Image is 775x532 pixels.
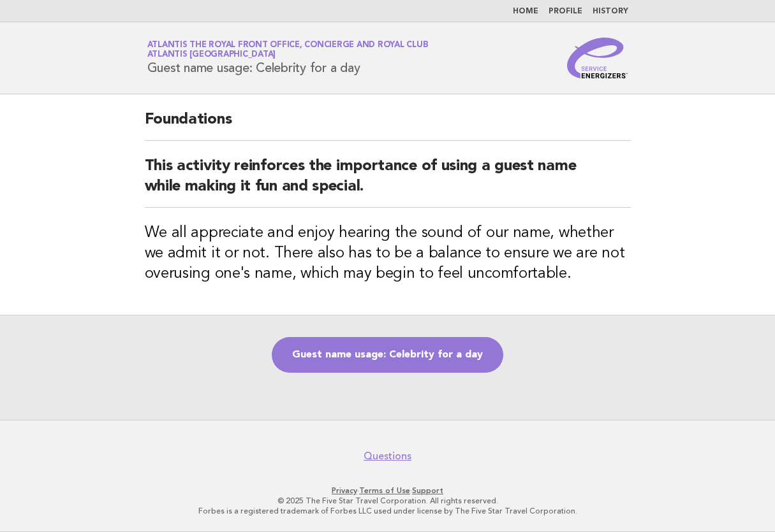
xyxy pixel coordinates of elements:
a: History [593,8,628,15]
a: Atlantis The Royal Front Office, Concierge and Royal ClubAtlantis [GEOGRAPHIC_DATA] [147,41,429,59]
p: © 2025 The Five Star Travel Corporation. All rights reserved. [18,496,757,506]
a: Terms of Use [359,486,410,495]
img: Service Energizers [567,38,628,78]
a: Profile [549,8,582,15]
h2: Foundations [145,110,631,141]
a: Privacy [332,486,357,495]
p: Forbes is a registered trademark of Forbes LLC used under license by The Five Star Travel Corpora... [18,506,757,516]
a: Guest name usage: Celebrity for a day [272,337,503,373]
a: Questions [364,450,411,463]
h2: This activity reinforces the importance of using a guest name while making it fun and special. [145,156,631,208]
a: Support [412,486,443,495]
h3: We all appreciate and enjoy hearing the sound of our name, whether we admit it or not. There also... [145,223,631,284]
h1: Guest name usage: Celebrity for a day [147,41,429,75]
p: · · [18,485,757,496]
a: Home [513,8,538,15]
span: Atlantis [GEOGRAPHIC_DATA] [147,51,276,59]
